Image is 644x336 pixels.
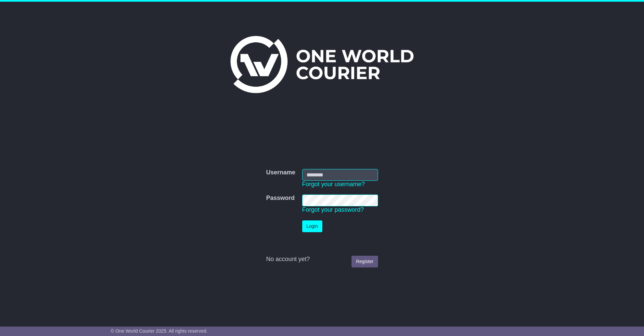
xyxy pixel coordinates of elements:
label: Password [266,195,294,202]
label: Username [266,169,295,176]
a: Forgot your password? [302,206,364,213]
button: Login [302,220,322,232]
a: Forgot your username? [302,181,365,187]
a: Register [352,256,378,267]
span: © One World Courier 2025. All rights reserved. [111,328,208,334]
img: One World [230,36,414,93]
div: No account yet? [266,256,378,263]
